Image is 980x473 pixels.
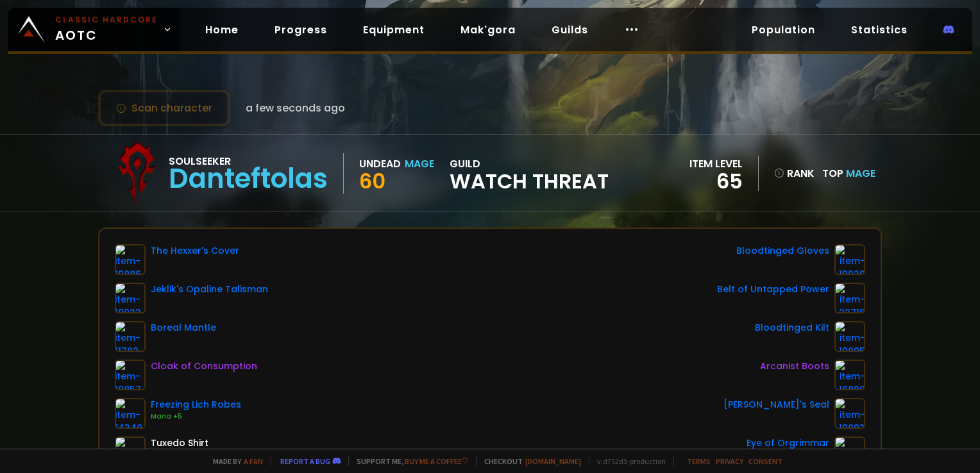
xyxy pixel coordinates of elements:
[246,100,345,116] span: a few seconds ago
[151,244,239,258] div: The Hexxer's Cover
[834,244,865,275] img: item-19929
[716,456,743,466] a: Privacy
[689,172,743,191] div: 65
[747,436,829,450] div: Eye of Orgrimmar
[774,165,815,181] div: rank
[115,321,146,352] img: item-11782
[687,456,711,466] a: Terms
[405,156,434,172] div: Mage
[755,321,829,335] div: Bloodtinged Kilt
[405,456,468,466] a: Buy me a coffee
[115,283,146,313] img: item-19923
[834,360,865,390] img: item-16800
[244,456,263,466] a: a fan
[525,456,581,466] a: [DOMAIN_NAME]
[760,360,829,373] div: Arcanist Boots
[589,456,666,466] span: v. d752d5 - production
[151,283,268,296] div: Jeklik's Opaline Talisman
[280,456,330,466] a: Report a bug
[846,166,875,181] span: Mage
[359,167,385,195] span: 60
[348,456,468,466] span: Support me,
[195,17,249,43] a: Home
[55,14,158,26] small: Classic Hardcore
[834,321,865,352] img: item-19895
[476,456,581,466] span: Checkout
[834,398,865,429] img: item-19893
[359,156,401,172] div: Undead
[151,411,241,422] div: Mana +5
[450,17,526,43] a: Mak'gora
[748,456,782,466] a: Consent
[822,165,875,181] div: Top
[741,17,825,43] a: Population
[736,244,829,258] div: Bloodtinged Gloves
[834,283,865,313] img: item-22716
[55,14,158,45] span: AOTC
[151,398,241,411] div: Freezing Lich Robes
[169,153,328,169] div: Soulseeker
[689,156,743,172] div: item level
[353,17,435,43] a: Equipment
[450,156,609,191] div: guild
[8,8,180,51] a: Classic HardcoreAOTC
[151,321,216,335] div: Boreal Mantle
[98,90,230,126] button: Scan character
[115,244,146,275] img: item-19886
[717,283,829,296] div: Belt of Untapped Power
[841,17,918,43] a: Statistics
[115,398,146,429] img: item-14340
[723,398,829,411] div: [PERSON_NAME]'s Seal
[541,17,598,43] a: Guilds
[205,456,263,466] span: Made by
[151,436,208,450] div: Tuxedo Shirt
[169,169,328,188] div: Danteftolas
[115,360,146,390] img: item-19857
[450,172,609,191] span: Watch Threat
[151,360,257,373] div: Cloak of Consumption
[264,17,337,43] a: Progress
